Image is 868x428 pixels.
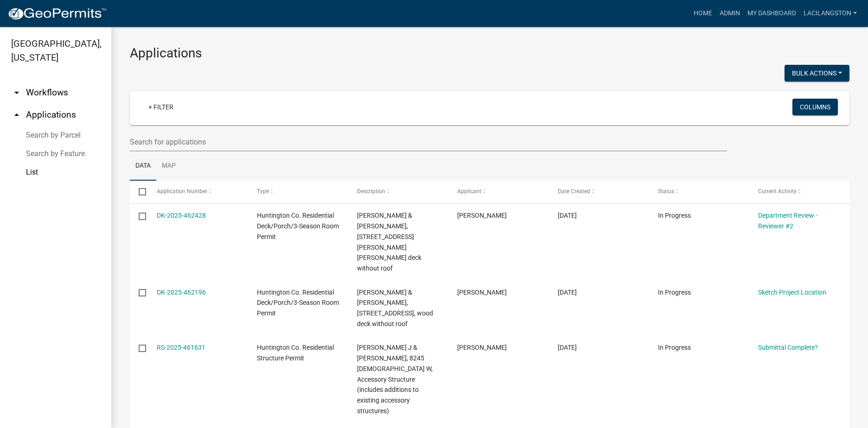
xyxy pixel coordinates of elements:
span: Clark, Silas W & Mariah N Thornsbury, 1824 E State St, wood deck without roof [357,289,433,327]
span: Chad Gerdes [457,212,507,219]
h3: Applications [130,45,849,61]
span: Status [658,188,674,195]
a: DK-2025-462196 [157,289,206,296]
span: 08/11/2025 [558,212,577,219]
a: LaciLangston [800,5,861,22]
datatable-header-cell: Current Activity [749,181,849,203]
span: Heyde, Kirk L & Kim J, 618 Jones Ave, wood deck without roof [357,212,421,272]
span: In Progress [658,344,691,351]
datatable-header-cell: Status [649,181,749,203]
span: Silas Clark [457,289,507,296]
span: In Progress [658,289,691,296]
span: 08/11/2025 [558,289,577,296]
span: Huntington Co. Residential Deck/Porch/3-Season Room Permit [257,212,339,240]
a: DK-2025-462428 [157,212,206,219]
span: Date Created [558,188,590,195]
i: arrow_drop_down [11,87,22,98]
a: Submittal Complete? [758,344,818,351]
a: RS-2025-461631 [157,344,205,351]
datatable-header-cell: Description [348,181,448,203]
datatable-header-cell: Select [130,181,147,203]
a: My Dashboard [744,5,800,22]
datatable-header-cell: Date Created [549,181,649,203]
a: Data [130,151,156,181]
input: Search for applications [130,132,727,151]
span: 08/09/2025 [558,344,577,351]
datatable-header-cell: Application Number [147,181,248,203]
a: Map [156,151,181,181]
a: Department Review - Reviewer #2 [758,212,817,230]
button: Bulk Actions [785,65,849,82]
i: arrow_drop_up [11,109,22,120]
button: Columns [792,99,838,115]
a: Sketch Project Location [758,289,826,296]
a: Admin [716,5,744,22]
datatable-header-cell: Type [248,181,348,203]
span: Description [357,188,385,195]
span: curt Hostetler [457,344,507,351]
span: In Progress [658,212,691,219]
datatable-header-cell: Applicant [448,181,549,203]
a: + Filter [141,99,181,115]
span: Application Number [157,188,207,195]
span: Huntington Co. Residential Deck/Porch/3-Season Room Permit [257,289,339,317]
span: Hostetler, Curtis J & Marci, 8245 N 400 W, Accessory Structure (includes additions to existing ac... [357,344,433,415]
span: Current Activity [758,188,797,195]
span: Type [257,188,269,195]
span: Applicant [457,188,481,195]
a: Home [690,5,716,22]
span: Huntington Co. Residential Structure Permit [257,344,334,362]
